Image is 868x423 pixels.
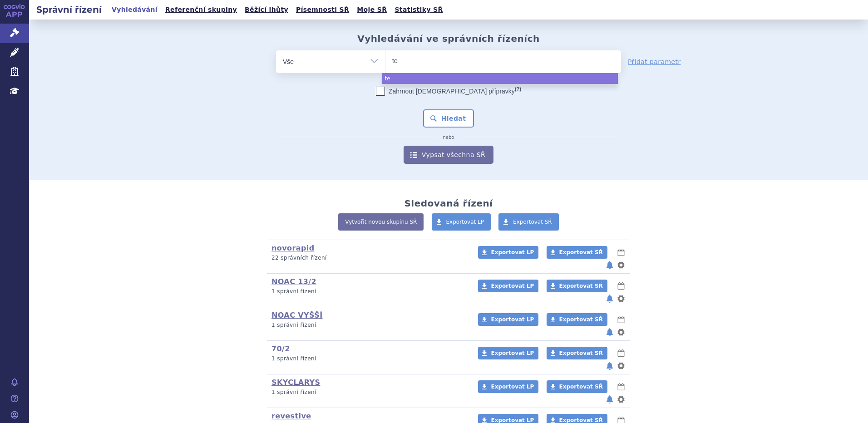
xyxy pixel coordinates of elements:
a: Exportovat LP [478,246,538,259]
p: 1 správní řízení [271,321,466,329]
li: te [382,73,618,84]
a: Exportovat SŘ [547,280,607,292]
p: 22 správních řízení [271,254,466,262]
button: nastavení [616,360,626,371]
a: Exportovat SŘ [498,213,559,231]
button: notifikace [605,327,614,338]
button: notifikace [605,394,614,405]
a: Běžící lhůty [242,4,291,16]
p: 1 správní řízení [271,355,466,363]
a: NOAC VYŠŠÍ [271,311,323,320]
span: Exportovat SŘ [559,283,603,289]
span: Exportovat LP [446,219,484,225]
a: Exportovat LP [478,280,538,292]
span: Exportovat LP [491,316,534,323]
button: lhůty [616,348,626,359]
a: Exportovat SŘ [547,313,607,326]
a: Exportovat LP [432,213,491,231]
span: Exportovat LP [491,384,534,390]
button: nastavení [616,260,626,271]
label: Zahrnout [DEMOGRAPHIC_DATA] přípravky [376,87,521,96]
span: Exportovat LP [491,249,534,256]
button: nastavení [616,293,626,304]
p: 1 správní řízení [271,389,466,396]
a: Vypsat všechna SŘ [404,146,493,164]
a: Přidat parametr [628,57,681,66]
a: Statistiky SŘ [392,4,445,16]
a: NOAC 13/2 [271,277,316,286]
p: 1 správní řízení [271,288,466,295]
button: lhůty [616,381,626,392]
span: Exportovat SŘ [559,384,603,390]
a: SKYCLARYS [271,378,320,387]
a: Vyhledávání [109,4,160,16]
a: Exportovat SŘ [547,380,607,393]
a: Exportovat SŘ [547,246,607,259]
button: lhůty [616,314,626,325]
button: lhůty [616,280,626,291]
a: Moje SŘ [354,4,390,16]
span: Exportovat LP [491,283,534,289]
span: Exportovat LP [491,350,534,356]
span: Exportovat SŘ [559,350,603,356]
a: Referenční skupiny [163,4,240,16]
h2: Vyhledávání ve správních řízeních [357,33,540,44]
span: Exportovat SŘ [559,316,603,323]
button: nastavení [616,394,626,405]
i: nebo [439,135,459,140]
a: Exportovat LP [478,347,538,359]
a: revestive [271,412,311,420]
span: Exportovat SŘ [559,249,603,256]
button: notifikace [605,293,614,304]
span: Exportovat SŘ [513,219,552,225]
button: lhůty [616,247,626,258]
abbr: (?) [515,86,521,92]
a: 70/2 [271,344,290,353]
a: Vytvořit novou skupinu SŘ [338,213,424,231]
a: Exportovat LP [478,380,538,393]
a: Exportovat LP [478,313,538,326]
button: Hledat [423,109,474,128]
button: notifikace [605,260,614,271]
button: notifikace [605,360,614,371]
button: nastavení [616,327,626,338]
a: novorapid [271,244,314,252]
a: Písemnosti SŘ [293,4,352,16]
h2: Sledovaná řízení [404,198,493,209]
h2: Správní řízení [29,3,109,16]
a: Exportovat SŘ [547,347,607,359]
